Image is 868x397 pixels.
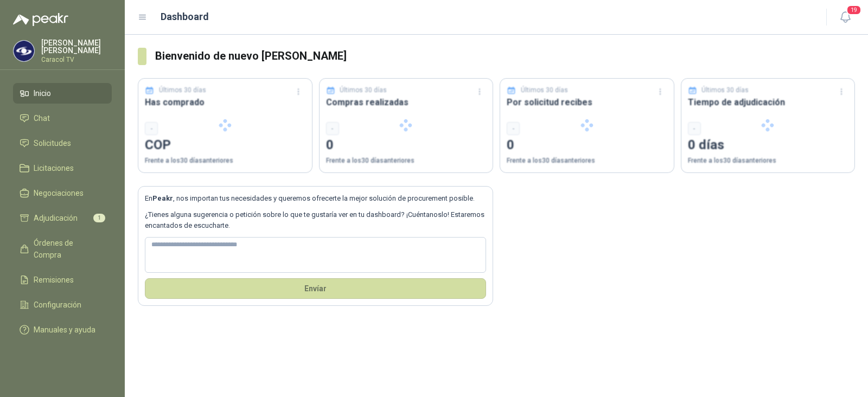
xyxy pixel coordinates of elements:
span: Licitaciones [34,162,74,174]
a: Manuales y ayuda [13,319,112,340]
span: Manuales y ayuda [34,324,95,336]
button: Envíar [145,278,486,299]
button: 19 [835,8,855,27]
p: Caracol TV [41,56,112,63]
b: Peakr [152,194,173,202]
img: Logo peakr [13,13,68,26]
span: Configuración [34,299,81,311]
span: Remisiones [34,274,74,286]
a: Remisiones [13,270,112,290]
a: Inicio [13,83,112,104]
h1: Dashboard [161,9,209,24]
span: Chat [34,112,50,124]
span: Adjudicación [34,212,78,224]
span: 1 [93,214,105,222]
img: Company Logo [14,41,34,61]
a: Solicitudes [13,133,112,153]
a: Órdenes de Compra [13,233,112,265]
span: Negociaciones [34,187,84,199]
span: Inicio [34,87,51,99]
a: Chat [13,108,112,129]
a: Adjudicación1 [13,208,112,228]
span: Órdenes de Compra [34,237,101,261]
a: Licitaciones [13,158,112,178]
span: 19 [846,5,861,15]
a: Configuración [13,294,112,315]
a: Negociaciones [13,183,112,203]
span: Solicitudes [34,137,71,149]
p: En , nos importan tus necesidades y queremos ofrecerte la mejor solución de procurement posible. [145,193,486,204]
h3: Bienvenido de nuevo [PERSON_NAME] [155,48,855,65]
p: ¿Tienes alguna sugerencia o petición sobre lo que te gustaría ver en tu dashboard? ¡Cuéntanoslo! ... [145,209,486,232]
p: [PERSON_NAME] [PERSON_NAME] [41,39,112,54]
